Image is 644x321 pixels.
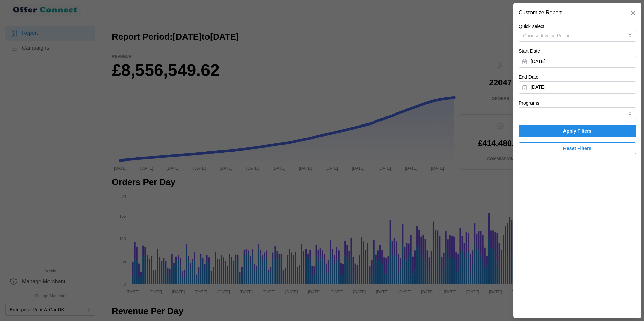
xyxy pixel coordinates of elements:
button: Choose Invoice Period [519,30,636,42]
label: Start Date [519,48,540,55]
button: [DATE] [519,81,636,94]
button: Apply Filters [519,125,636,137]
label: End Date [519,74,538,81]
h2: Customize Report [519,10,562,15]
button: Reset Filters [519,142,636,154]
span: Reset Filters [563,143,591,154]
span: Apply Filters [563,125,592,137]
p: Quick select [519,23,636,30]
button: [DATE] [519,56,636,68]
span: Choose Invoice Period [523,33,571,38]
label: Programs [519,100,539,107]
